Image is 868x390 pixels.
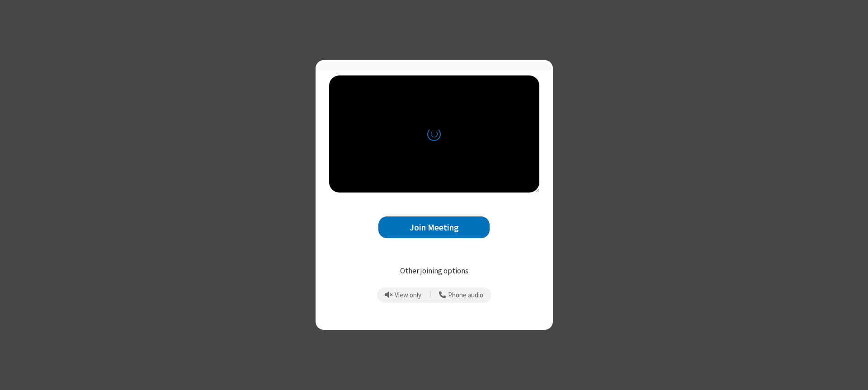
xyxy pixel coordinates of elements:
[436,287,487,303] button: Use your phone for mic and speaker while you view the meeting on this device.
[329,265,539,277] p: Other joining options
[448,291,483,299] span: Phone audio
[429,289,431,301] span: |
[382,287,425,303] button: Prevent echo when there is already an active mic and speaker in the room.
[378,216,490,239] button: Join Meeting
[395,291,421,299] span: View only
